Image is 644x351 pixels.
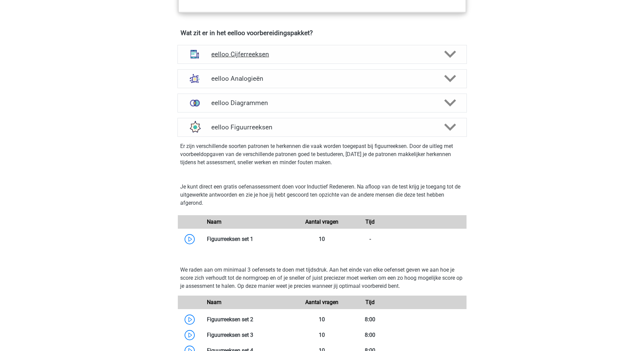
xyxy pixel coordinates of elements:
[175,69,470,88] a: analogieen eelloo Analogieën
[202,316,298,324] div: Figuurreeksen set 2
[202,298,298,306] div: Naam
[175,94,470,112] a: venn diagrammen eelloo Diagrammen
[175,45,470,64] a: cijferreeksen eelloo Cijferreeksen
[181,29,464,37] h4: Wat zit er in het eelloo voorbereidingspakket?
[186,118,204,136] img: figuurreeksen
[202,235,298,243] div: Figuurreeksen set 1
[186,94,204,112] img: venn diagrammen
[180,142,464,167] p: Er zijn verschillende soorten patronen te herkennen die vaak worden toegepast bij figuurreeksen. ...
[211,123,433,131] h4: eelloo Figuurreeksen
[175,118,470,137] a: figuurreeksen eelloo Figuurreeksen
[186,70,204,87] img: analogieen
[211,75,433,82] h4: eelloo Analogieën
[180,266,464,290] p: We raden aan om minimaal 3 oefensets te doen met tijdsdruk. Aan het einde van elke oefenset geven...
[298,218,346,226] div: Aantal vragen
[211,50,433,58] h4: eelloo Cijferreeksen
[211,99,433,107] h4: eelloo Diagrammen
[202,218,298,226] div: Naam
[346,298,394,306] div: Tijd
[346,218,394,226] div: Tijd
[186,45,204,63] img: cijferreeksen
[180,183,464,207] p: Je kunt direct een gratis oefenassessment doen voor Inductief Redeneren. Na afloop van de test kr...
[298,298,346,306] div: Aantal vragen
[202,331,298,339] div: Figuurreeksen set 3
